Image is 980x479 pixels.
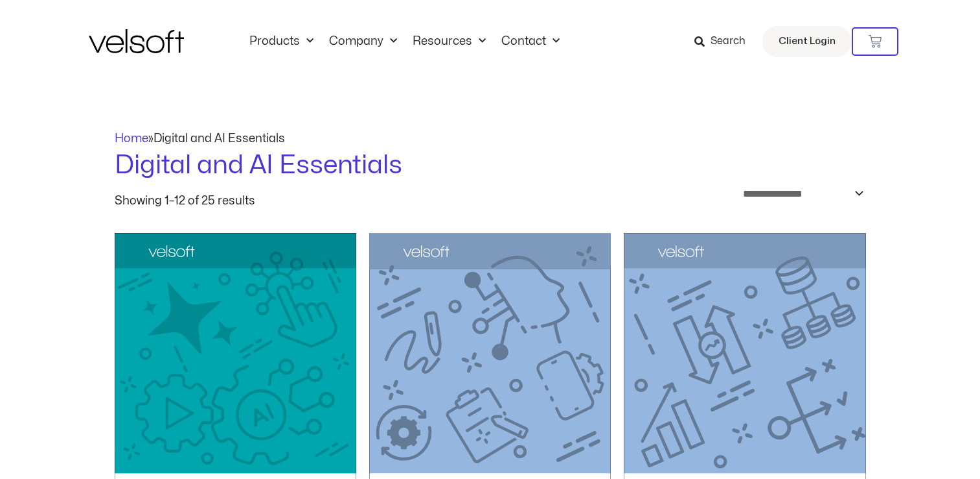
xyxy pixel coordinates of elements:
[242,34,567,49] nav: Menu
[242,34,321,49] a: ProductsMenu Toggle
[321,34,405,49] a: CompanyMenu Toggle
[762,26,852,57] a: Client Login
[154,133,285,144] span: Digital and AI Essentials
[735,184,866,204] select: Shop order
[779,33,836,50] span: Client Login
[115,195,255,207] p: Showing 1–12 of 25 results
[494,34,567,49] a: ContactMenu Toggle
[405,34,494,49] a: ResourcesMenu Toggle
[115,133,285,144] span: »
[694,31,755,53] a: Search
[89,29,184,53] img: Velsoft Training Materials
[115,147,866,184] h1: Digital and AI Essentials
[711,33,746,50] span: Search
[115,133,148,144] a: Home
